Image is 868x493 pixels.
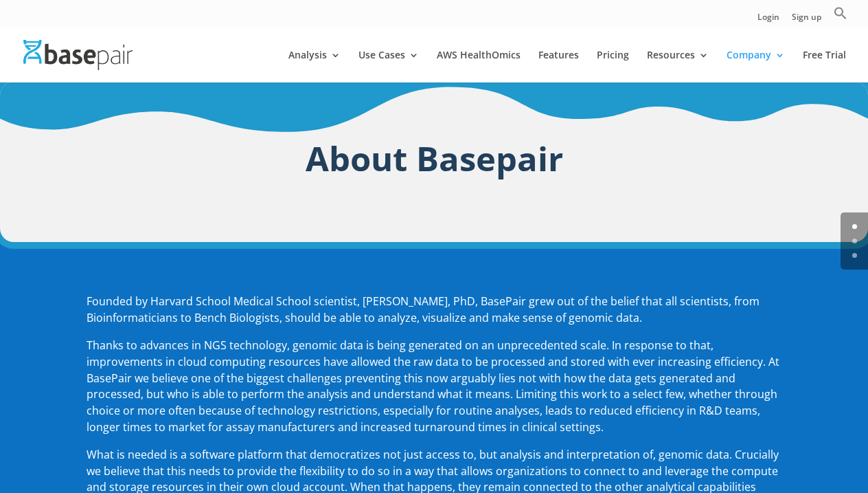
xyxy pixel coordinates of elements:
a: Pricing [597,50,629,83]
a: AWS HealthOmics [437,50,521,83]
a: Use Cases [358,50,419,83]
a: 2 [852,253,857,258]
a: Search Icon Link [834,6,847,28]
a: Features [538,50,579,83]
svg: Search [834,6,847,20]
a: Sign up [792,13,821,28]
a: Analysis [288,50,341,83]
span: Thanks to advances in NGS technology, genomic data is being generated on an unprecedented scale. ... [87,338,779,435]
p: Founded by Harvard School Medical School scientist, [PERSON_NAME], PhD, BasePair grew out of the ... [87,294,781,338]
a: 0 [852,224,857,229]
img: Basepair [23,40,133,69]
a: Login [757,13,779,28]
h1: About Basepair [87,134,781,190]
a: Resources [647,50,709,83]
a: Free Trial [803,50,846,83]
a: 1 [852,239,857,243]
a: Company [727,50,785,83]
